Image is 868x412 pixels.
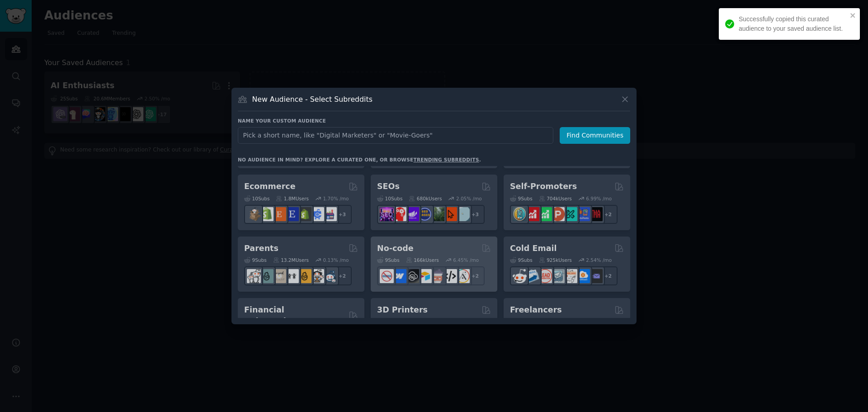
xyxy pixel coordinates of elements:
[238,118,630,124] h3: Name your custom audience
[739,14,847,33] div: Successfully copied this curated audience to your saved audience list.
[238,127,553,144] input: Pick a short name, like "Digital Marketers" or "Movie-Goers"
[238,156,481,163] div: No audience in mind? Explore a curated one, or browse .
[560,127,630,144] button: Find Communities
[413,157,479,162] a: trending subreddits
[252,95,373,104] h3: New Audience - Select Subreddits
[850,12,856,19] button: close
